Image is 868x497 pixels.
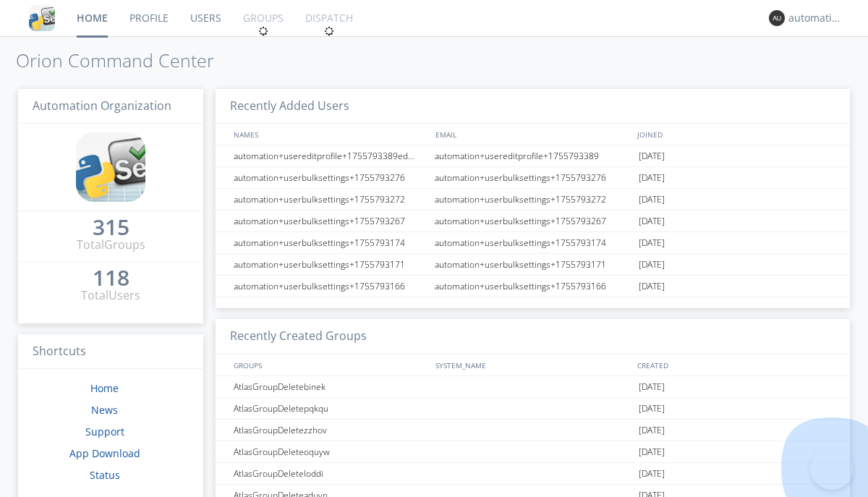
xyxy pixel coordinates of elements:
[93,220,129,234] div: 315
[230,145,430,166] div: automation+usereditprofile+1755793389editedautomation+usereditprofile+1755793389
[230,354,428,375] div: GROUPS
[324,26,334,36] img: spin.svg
[639,189,665,211] span: [DATE]
[230,254,430,275] div: automation+userbulksettings+1755793171
[216,145,850,167] a: automation+usereditprofile+1755793389editedautomation+usereditprofile+1755793389automation+usered...
[431,189,635,210] div: automation+userbulksettings+1755793272
[634,354,836,375] div: CREATED
[230,189,430,210] div: automation+userbulksettings+1755793272
[93,271,129,287] a: 118
[90,468,120,482] a: Status
[431,145,635,166] div: automation+usereditprofile+1755793389
[216,232,850,254] a: automation+userbulksettings+1755793174automation+userbulksettings+1755793174[DATE]
[93,220,129,237] a: 315
[639,463,665,485] span: [DATE]
[77,237,145,253] div: Total Groups
[29,5,55,31] img: cddb5a64eb264b2086981ab96f4c1ba7
[216,376,850,398] a: AtlasGroupDeletebinek[DATE]
[639,167,665,189] span: [DATE]
[431,211,635,231] div: automation+userbulksettings+1755793267
[639,254,665,276] span: [DATE]
[230,211,430,231] div: automation+userbulksettings+1755793267
[431,254,635,275] div: automation+userbulksettings+1755793171
[230,463,430,484] div: AtlasGroupDeleteloddi
[216,398,850,420] a: AtlasGroupDeletepqkqu[DATE]
[230,441,430,462] div: AtlasGroupDeleteoquyw
[230,376,430,397] div: AtlasGroupDeletebinek
[810,446,854,490] iframe: Toggle Customer Support
[216,211,850,232] a: automation+userbulksettings+1755793267automation+userbulksettings+1755793267[DATE]
[216,89,850,124] h3: Recently Added Users
[33,98,171,114] span: Automation Organization
[216,420,850,441] a: AtlasGroupDeletezzhov[DATE]
[432,354,634,375] div: SYSTEM_NAME
[85,425,124,438] a: Support
[91,403,118,417] a: News
[216,276,850,297] a: automation+userbulksettings+1755793166automation+userbulksettings+1755793166[DATE]
[230,420,430,441] div: AtlasGroupDeletezzhov
[639,376,665,398] span: [DATE]
[639,211,665,232] span: [DATE]
[216,254,850,276] a: automation+userbulksettings+1755793171automation+userbulksettings+1755793171[DATE]
[69,446,140,460] a: App Download
[788,11,843,25] div: automation+atlas0020
[432,124,634,145] div: EMAIL
[639,398,665,420] span: [DATE]
[216,463,850,485] a: AtlasGroupDeleteloddi[DATE]
[431,276,635,297] div: automation+userbulksettings+1755793166
[639,441,665,463] span: [DATE]
[76,132,145,202] img: cddb5a64eb264b2086981ab96f4c1ba7
[216,189,850,211] a: automation+userbulksettings+1755793272automation+userbulksettings+1755793272[DATE]
[230,232,430,253] div: automation+userbulksettings+1755793174
[639,145,665,167] span: [DATE]
[90,381,119,395] a: Home
[258,26,268,36] img: spin.svg
[230,124,428,145] div: NAMES
[431,232,635,253] div: automation+userbulksettings+1755793174
[81,287,140,304] div: Total Users
[18,334,203,370] h3: Shortcuts
[639,276,665,297] span: [DATE]
[769,10,785,26] img: 373638.png
[230,276,430,297] div: automation+userbulksettings+1755793166
[634,124,836,145] div: JOINED
[230,398,430,419] div: AtlasGroupDeletepqkqu
[216,319,850,354] h3: Recently Created Groups
[230,167,430,188] div: automation+userbulksettings+1755793276
[216,167,850,189] a: automation+userbulksettings+1755793276automation+userbulksettings+1755793276[DATE]
[639,420,665,441] span: [DATE]
[431,167,635,188] div: automation+userbulksettings+1755793276
[216,441,850,463] a: AtlasGroupDeleteoquyw[DATE]
[639,232,665,254] span: [DATE]
[93,271,129,285] div: 118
